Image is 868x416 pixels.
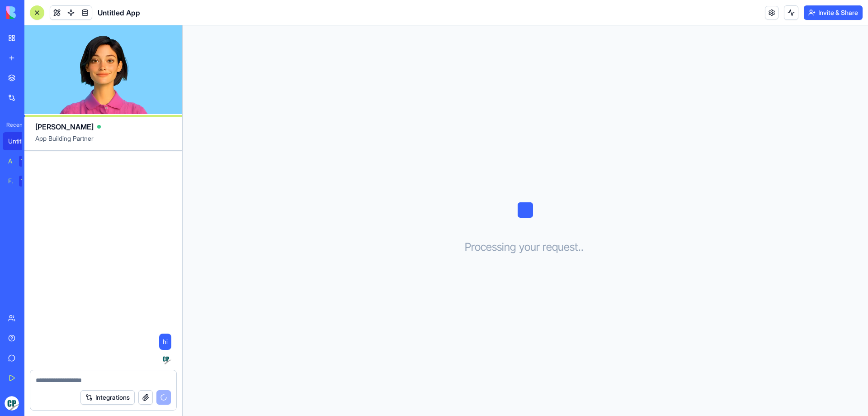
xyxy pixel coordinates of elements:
button: Invite & Share [804,5,863,20]
a: AI Logo GeneratorTRY [3,152,39,170]
img: ACg8ocLX1UrL-Fw0DtloX36yzDREBschzpbfwqyOTJSnVx0eSZCGEec=s96-c [160,354,171,364]
span: . [578,240,581,254]
div: TRY [19,176,33,186]
img: logo [6,6,62,19]
div: Untitled App [8,137,33,146]
div: AI Logo Generator [8,157,13,166]
a: Untitled App [3,132,39,150]
h3: Processing your request [465,240,586,254]
span: Untitled App [98,7,140,18]
span: . [581,240,584,254]
span: App Building Partner [35,134,171,150]
a: Feedback FormTRY [3,172,39,190]
button: Integrations [80,390,135,405]
span: hi [163,337,168,346]
div: Feedback Form [8,177,13,186]
div: TRY [19,156,33,167]
img: ACg8ocLX1UrL-Fw0DtloX36yzDREBschzpbfwqyOTJSnVx0eSZCGEec=s96-c [5,396,19,411]
span: [PERSON_NAME] [35,121,94,132]
span: Recent [3,121,22,129]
